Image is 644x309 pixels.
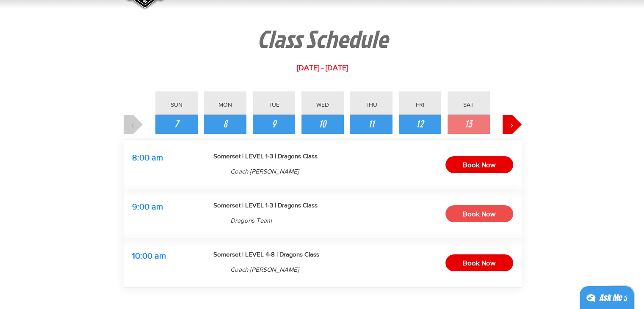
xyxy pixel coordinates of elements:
button: › [503,115,522,134]
button: Book Now, Somerset | LEVEL 1-3 | Dragons Class, 9:00 am, 6 spots available, Dragons Team, 1 hr [445,205,513,222]
button: Wednesday, 10 September 2025 [301,115,344,134]
span: 1 hr [132,217,141,224]
button: ‹ [124,115,143,134]
span: Coach [PERSON_NAME] [230,266,299,273]
span: › [510,117,514,132]
button: Book Now, Somerset | LEVEL 4-8 | Dragons Class, 10:00 am, 5 spots available, Coach Josh, 1 hr [445,254,513,271]
button: Thursday, 11 September 2025 [350,115,392,134]
span: Book Now [463,158,495,171]
span: Somerset | LEVEL 1-3 | Dragons Class [213,201,318,209]
button: Sunday, 7 September 2025 [155,115,198,134]
span: Book Now [463,257,495,270]
div: Slideshow [124,140,522,287]
span: Somerset | LEVEL 4-8 | Dragons Class [213,251,319,258]
span: Coach [PERSON_NAME] [230,168,299,175]
span: SAT [463,101,474,108]
button: Monday, 8 September 2025 [204,115,246,134]
span: MON [218,101,232,108]
span: ‹ [131,117,135,132]
span: SUN [171,101,182,108]
span: 6 spots available [345,217,395,224]
button: Saturday, 13 September 2025 [448,115,490,134]
span: WED [316,101,329,108]
button: Book Now, Somerset | LEVEL 1-3 | Dragons Class, 8:00 am, 3 spots available, Coach Josh, 1 hr [445,156,513,173]
span: 9 [272,117,276,132]
span: 10 [319,117,326,132]
span: Book Now [463,207,495,221]
span: 1 hr [132,168,141,175]
span: 11 [368,117,374,132]
span: 3 spots available [345,168,395,175]
span: 12 [416,117,423,132]
span: Somerset | LEVEL 1-3 | Dragons Class [213,152,318,160]
span: Dragons Team [230,217,272,224]
span: 8:00 am [132,153,163,162]
span: FRI [416,101,424,108]
span: [DATE] - [DATE] [297,63,348,72]
span: 8 [223,117,227,132]
span: 7 [174,117,179,132]
button: Friday, 12 September 2025 [399,115,441,134]
button: Tuesday, 9 September 2025 [253,115,295,134]
span: 5 spots available [345,266,395,273]
span: TUE [268,101,279,108]
span: Class Schedule [257,21,388,56]
div: Ask Me ;) [599,292,627,304]
span: 10:00 am [132,251,166,260]
span: 9:00 am [132,202,163,211]
span: 1 hr [132,266,141,273]
span: THU [365,101,377,108]
span: 13 [465,117,472,132]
